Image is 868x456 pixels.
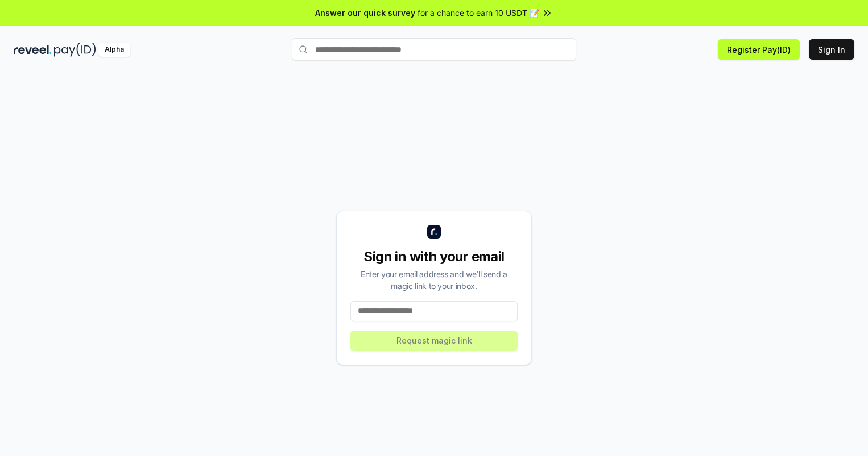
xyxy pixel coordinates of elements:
img: pay_id [54,43,96,57]
button: Register Pay(ID) [718,39,800,60]
div: Sign in with your email [350,248,518,266]
img: logo_small [427,225,441,239]
span: Answer our quick survey [315,7,415,19]
img: reveel_dark [14,43,52,57]
button: Sign In [809,39,854,60]
div: Enter your email address and we’ll send a magic link to your inbox. [350,268,518,292]
span: for a chance to earn 10 USDT 📝 [418,7,539,19]
div: Alpha [98,43,130,57]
